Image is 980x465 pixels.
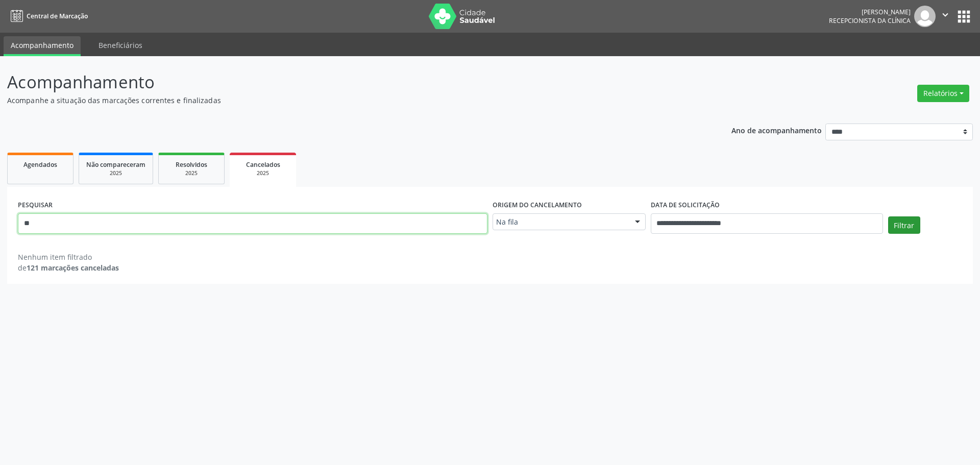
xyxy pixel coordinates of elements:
[91,36,150,54] a: Beneficiários
[829,8,911,16] div: [PERSON_NAME]
[731,124,822,136] p: Ano de acompanhamento
[940,9,951,20] i: 
[917,85,969,102] button: Relatórios
[18,198,53,213] label: PESQUISAR
[651,198,720,213] label: DATA DE SOLICITAÇÃO
[888,216,920,234] button: Filtrar
[496,217,625,227] span: Na fila
[166,169,217,177] div: 2025
[86,169,145,177] div: 2025
[18,262,119,273] div: de
[27,263,119,273] strong: 121 marcações canceladas
[176,160,207,169] span: Resolvidos
[4,36,81,56] a: Acompanhamento
[936,6,955,27] button: 
[23,160,57,169] span: Agendados
[86,160,145,169] span: Não compareceram
[829,16,911,25] span: Recepcionista da clínica
[246,160,280,169] span: Cancelados
[7,8,88,25] a: Central de Marcação
[914,6,936,27] img: img
[237,169,289,177] div: 2025
[27,12,88,20] span: Central de Marcação
[955,8,973,26] button: apps
[7,69,683,95] p: Acompanhamento
[7,95,683,106] p: Acompanhe a situação das marcações correntes e finalizadas
[18,252,119,262] div: Nenhum item filtrado
[493,198,582,213] label: Origem do cancelamento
